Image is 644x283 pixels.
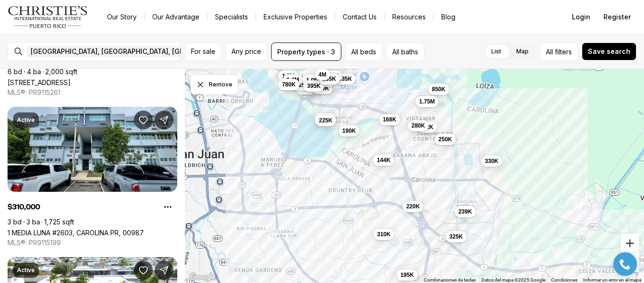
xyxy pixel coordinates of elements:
button: 235K [319,73,340,85]
button: Register [598,8,636,26]
button: Dismiss drawing [190,75,238,94]
button: 425K [292,79,313,91]
img: logo [8,6,88,28]
span: 535K [339,75,352,83]
span: 280K [412,122,425,129]
span: 325K [449,233,463,240]
button: 220K [403,201,424,212]
button: 239K [454,206,476,217]
span: Save search [588,48,630,55]
a: Specialists [207,10,256,24]
span: 144K [377,156,390,164]
span: filters [555,47,572,57]
span: 239K [458,208,472,215]
span: 425K [296,81,309,89]
span: 1.75M [419,98,435,105]
span: 1.05M [306,77,322,84]
button: 250K [435,134,456,145]
span: 850K [432,86,446,93]
span: [GEOGRAPHIC_DATA], [GEOGRAPHIC_DATA], [GEOGRAPHIC_DATA] [31,48,239,55]
button: 780K [278,79,299,90]
a: Condiciones (se abre en una nueva pestaña) [551,277,578,283]
p: Active [17,116,35,124]
span: 195K [400,271,414,279]
a: Exclusive Properties [256,10,335,24]
span: 220K [406,203,420,210]
span: 1.4M [287,76,299,84]
button: 195K [396,269,418,281]
button: Acercar [620,234,639,253]
span: Any price [231,48,261,55]
button: Share Property [155,111,173,129]
button: 1.05M [302,75,325,86]
button: 330K [481,155,503,167]
span: 395K [307,82,321,90]
span: Datos del mapa ©2025 Google [481,277,545,283]
button: Any price [225,43,267,61]
button: 310K [373,229,395,240]
span: 235K [322,75,336,83]
button: Save search [582,43,636,60]
span: 225K [319,117,332,124]
button: All baths [386,43,424,61]
span: 190K [342,127,356,135]
button: 4M [315,69,330,80]
button: 1.5M [278,70,298,82]
span: 4M [319,71,327,78]
button: 225K [315,115,336,126]
a: 115-A17 CALLE 73, CAROLINA PR, 00979 [8,78,71,86]
span: Login [572,13,590,21]
button: Property types · 3 [271,43,341,61]
button: 190K [339,125,360,137]
button: 1.75M [415,96,438,107]
label: List [484,43,509,60]
button: Share Property [155,261,173,280]
span: 780K [282,81,296,88]
span: 425K [325,72,339,80]
label: Map [509,43,536,60]
span: Register [603,13,631,21]
button: Save Property: 1 MEDIA LUNA #2603 [134,111,153,129]
button: 1.4M [283,74,303,86]
span: 168K [383,116,396,123]
span: 559K [315,85,329,92]
button: 325K [446,231,467,242]
span: 310K [377,231,391,238]
button: 395K [303,80,324,92]
a: Informar un error en el mapa [583,277,641,283]
button: 535K [335,73,356,85]
button: Allfilters [540,43,578,61]
button: 425K [321,70,342,82]
button: All beds [345,43,382,61]
a: Our Story [99,10,144,24]
span: 330K [485,157,499,165]
a: 1 MEDIA LUNA #2603, CAROLINA PR, 00987 [8,229,144,237]
button: 168K [379,114,400,125]
button: 350K [314,113,336,124]
button: For sale [185,43,222,61]
a: Resources [385,10,433,24]
span: For sale [191,48,215,55]
button: Contact Us [335,10,384,24]
button: 280K [408,120,429,131]
span: All [546,47,553,57]
button: Login [566,8,596,26]
button: Property options [158,197,177,216]
p: Active [17,266,35,274]
button: Save Property: Calle Orquidea A9 CIUDAD JARDÍN [134,261,153,280]
button: 144K [373,154,394,166]
span: 250K [438,136,452,143]
a: Blog [434,10,463,24]
span: 1.5M [282,72,295,80]
button: 850K [428,84,449,95]
a: Our Advantage [145,10,207,24]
